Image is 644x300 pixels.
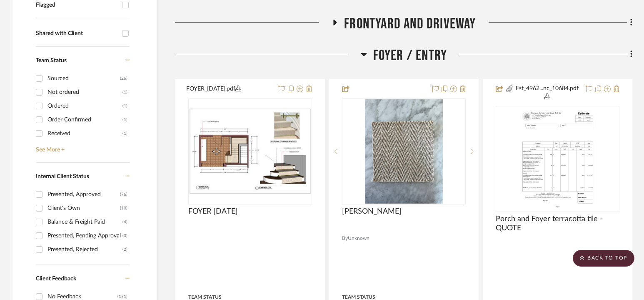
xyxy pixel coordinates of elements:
div: Sourced [47,72,120,85]
div: (3) [122,229,127,242]
div: Received [47,127,122,140]
div: (1) [122,86,127,99]
span: Unknown [348,234,369,242]
div: Shared with Client [36,30,118,37]
div: Client's Own [47,202,120,215]
span: By [342,234,348,242]
div: 0 [189,99,312,204]
div: (1) [122,113,127,126]
div: (2) [122,243,127,256]
img: Porch and Foyer terracotta tile - QUOTE [517,107,598,211]
div: Ordered [47,99,122,113]
div: (1) [122,127,127,140]
div: (10) [120,202,127,215]
span: Team Status [36,58,67,63]
div: (76) [120,188,127,201]
span: Internal Client Status [36,174,89,179]
scroll-to-top-button: BACK TO TOP [573,250,634,267]
div: Order Confirmed [47,113,122,126]
span: Foyer / Entry [373,47,447,65]
button: FOYER_[DATE].pdf [186,84,273,94]
div: Not ordered [47,86,122,99]
div: Presented, Rejected [47,243,122,256]
div: Presented, Approved [47,188,120,201]
div: (1) [122,99,127,113]
a: See More + [34,140,130,154]
span: FOYER [DATE] [188,207,238,216]
span: Client Feedback [36,276,76,282]
div: (4) [122,215,127,229]
span: Frontyard and Driveway [344,15,476,33]
img: GWEN LINEN [365,99,443,204]
div: Balance & Freight Paid [47,215,122,229]
span: Porch and Foyer terracotta tile - QUOTE [496,214,619,233]
div: 0 [342,99,465,204]
img: FOYER 9.24.25 [189,108,311,194]
div: (26) [120,72,127,85]
div: Presented, Pending Approval [47,229,122,242]
button: Est_4962...nc_10684.pdf [514,84,581,102]
div: Flagged [36,2,118,9]
span: [PERSON_NAME] [342,207,402,216]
